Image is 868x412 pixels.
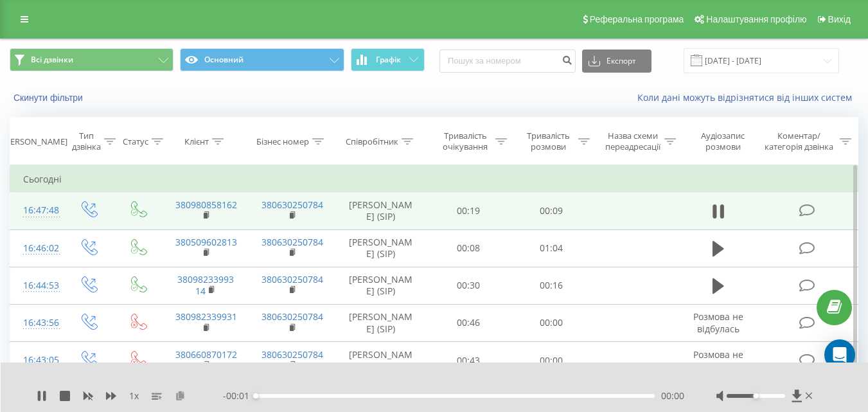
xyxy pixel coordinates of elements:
[427,229,510,267] td: 00:08
[261,236,323,248] a: 380630250784
[637,91,858,103] a: Коли дані можуть відрізнятися вiд інших систем
[253,393,258,399] div: Accessibility label
[23,273,50,298] div: 16:44:53
[427,267,510,304] td: 00:30
[335,304,427,341] td: [PERSON_NAME] (SIP)
[10,166,858,192] td: Сьогодні
[335,192,427,229] td: [PERSON_NAME] (SIP)
[510,342,593,379] td: 00:00
[605,130,661,152] div: Назва схеми переадресації
[175,199,237,211] a: 380980858162
[582,49,651,73] button: Експорт
[439,130,492,152] div: Тривалість очікування
[427,192,510,229] td: 00:19
[31,55,73,65] span: Всі дзвінки
[828,14,851,24] span: Вихід
[23,198,50,223] div: 16:47:48
[261,310,323,323] a: 380630250784
[129,390,139,402] span: 1 x
[661,390,684,402] span: 00:00
[522,130,575,152] div: Тривалість розмови
[261,199,323,211] a: 380630250784
[335,342,427,379] td: [PERSON_NAME] (SIP)
[23,310,50,336] div: 16:43:56
[23,236,50,261] div: 16:46:02
[510,304,593,341] td: 00:00
[693,310,743,334] span: Розмова не відбулась
[261,348,323,361] a: 380630250784
[175,310,237,323] a: 380982339931
[335,229,427,267] td: [PERSON_NAME] (SIP)
[10,92,89,103] button: Скинути фільтри
[346,136,398,147] div: Співробітник
[256,136,309,147] div: Бізнес номер
[335,267,427,304] td: [PERSON_NAME] (SIP)
[184,136,209,147] div: Клієнт
[261,273,323,285] a: 380630250784
[693,348,743,372] span: Розмова не відбулась
[824,339,855,370] div: Open Intercom Messenger
[175,236,237,248] a: 380509602813
[510,267,593,304] td: 00:16
[706,14,806,24] span: Налаштування профілю
[376,55,401,64] span: Графік
[439,49,576,73] input: Пошук за номером
[223,390,256,402] span: - 00:01
[691,130,756,152] div: Аудіозапис розмови
[590,14,684,24] span: Реферальна програма
[761,130,837,152] div: Коментар/категорія дзвінка
[177,273,234,297] a: 3809823399314
[10,48,173,71] button: Всі дзвінки
[753,393,758,399] div: Accessibility label
[175,348,237,361] a: 380660870172
[123,136,148,147] div: Статус
[72,130,101,152] div: Тип дзвінка
[427,342,510,379] td: 00:43
[3,136,67,147] div: [PERSON_NAME]
[351,48,425,71] button: Графік
[510,229,593,267] td: 01:04
[427,304,510,341] td: 00:46
[180,48,344,71] button: Основний
[23,348,50,373] div: 16:43:05
[510,192,593,229] td: 00:09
